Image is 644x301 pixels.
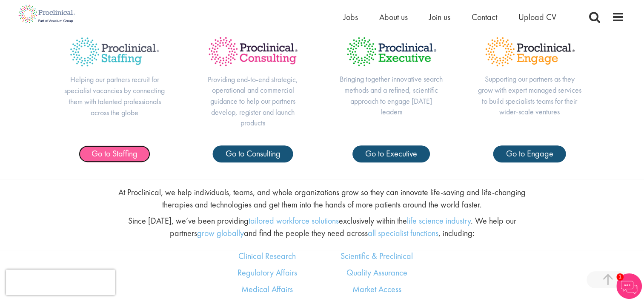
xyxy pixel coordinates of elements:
[478,30,582,74] img: Proclinical Title
[506,148,553,159] span: Go to Engage
[352,284,401,295] a: Market Access
[201,74,305,129] p: Providing end-to-end strategic, operational and commercial guidance to help our partners develop,...
[63,30,167,74] img: Proclinical Title
[352,145,430,162] a: Go to Executive
[238,250,296,261] a: Clinical Research
[493,145,566,162] a: Go to Engage
[379,11,408,23] a: About us
[92,148,137,159] span: Go to Staffing
[63,74,167,118] p: Helping our partners recruit for specialist vacancies by connecting them with talented profession...
[341,250,413,261] a: Scientific & Preclinical
[238,267,297,278] a: Regulatory Affairs
[339,74,444,117] p: Bringing together innovative search methods and a refined, scientific approach to engage [DATE] l...
[346,267,407,278] a: Quality Assurance
[213,145,293,162] a: Go to Consulting
[248,215,338,226] a: tailored workforce solutions
[197,227,243,239] a: grow globally
[241,284,293,295] a: Medical Affairs
[616,273,642,299] img: Chatbot
[79,145,150,162] a: Go to Staffing
[339,30,444,74] img: Proclinical Title
[406,215,470,226] a: life science industry
[518,11,556,23] a: Upload CV
[343,11,358,23] a: Jobs
[429,11,450,23] a: Join us
[478,74,582,117] p: Supporting our partners as they grow with expert managed services to build specialists teams for ...
[109,186,535,210] p: At Proclinical, we help individuals, teams, and whole organizations grow so they can innovate lif...
[226,148,280,159] span: Go to Consulting
[472,11,497,23] a: Contact
[201,30,305,74] img: Proclinical Title
[365,148,417,159] span: Go to Executive
[367,227,438,239] a: all specialist functions
[6,270,115,295] iframe: reCAPTCHA
[109,215,535,239] p: Since [DATE], we’ve been providing exclusively within the . We help our partners and find the peo...
[616,273,624,281] span: 1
